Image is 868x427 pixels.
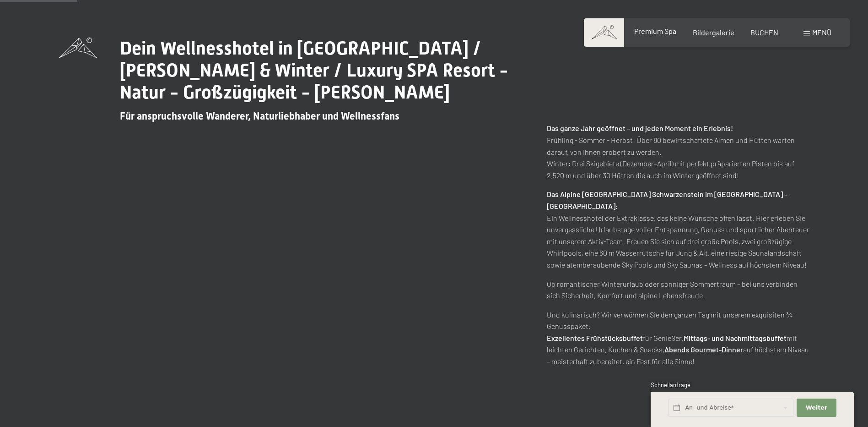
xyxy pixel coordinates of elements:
[547,278,809,301] p: Ob romantischer Winterurlaub oder sonniger Sommertraum – bei uns verbinden sich Sicherheit, Komfo...
[750,28,778,37] a: BUCHEN
[547,190,787,210] strong: Das Alpine [GEOGRAPHIC_DATA] Schwarzenstein im [GEOGRAPHIC_DATA] – [GEOGRAPHIC_DATA]:
[120,38,508,103] span: Dein Wellnesshotel in [GEOGRAPHIC_DATA] / [PERSON_NAME] & Winter / Luxury SPA Resort - Natur - Gr...
[547,122,809,181] p: Frühling - Sommer - Herbst: Über 80 bewirtschaftete Almen und Hütten warten darauf, von Ihnen ero...
[812,28,831,37] span: Menü
[806,404,827,412] span: Weiter
[634,27,676,35] a: Premium Spa
[120,110,399,122] span: Für anspruchsvolle Wanderer, Naturliebhaber und Wellnessfans
[547,124,733,132] strong: Das ganze Jahr geöffnet – und jeden Moment ein Erlebnis!
[693,28,734,37] a: Bildergalerie
[797,399,836,417] button: Weiter
[651,381,690,389] span: Schnellanfrage
[547,188,809,270] p: Ein Wellnesshotel der Extraklasse, das keine Wünsche offen lässt. Hier erleben Sie unvergessliche...
[664,345,743,354] strong: Abends Gourmet-Dinner
[547,334,643,342] strong: Exzellentes Frühstücksbuffet
[684,334,787,342] strong: Mittags- und Nachmittagsbuffet
[547,309,809,367] p: Und kulinarisch? Wir verwöhnen Sie den ganzen Tag mit unserem exquisiten ¾-Genusspaket: für Genie...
